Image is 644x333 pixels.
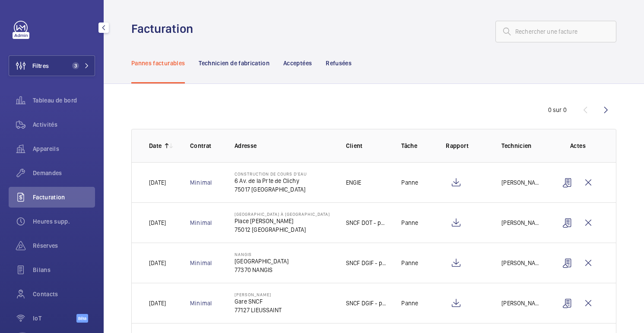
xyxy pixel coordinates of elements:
font: Refusées [326,60,352,67]
font: Contacts [33,291,58,298]
font: Acceptées [283,60,312,67]
font: [DATE] [149,179,166,186]
font: NANGIS [235,252,252,257]
font: 0 sur 0 [548,106,567,113]
font: [PERSON_NAME] [501,179,545,186]
a: Minimal [190,179,212,186]
font: Tableau de bord [33,97,77,104]
font: Heures supp. [33,218,70,225]
font: Bilans [33,266,51,273]
font: 77370 NANGIS [235,266,273,273]
font: SNCF DOT - portes automatiques [346,219,434,226]
font: [DATE] [149,259,166,266]
button: Filtres3 [9,55,95,76]
font: Panne [401,300,418,307]
font: Activités [33,121,57,128]
font: ENGIE [346,179,362,186]
font: Panne [401,219,418,226]
a: Minimal [190,300,212,307]
font: [PERSON_NAME] [501,219,545,226]
font: Appareils [33,145,59,152]
font: [PERSON_NAME] [235,292,271,297]
font: Adresse [235,142,257,149]
font: [PERSON_NAME] [501,300,545,307]
font: SNCF DGIF - portes automatiques [346,259,435,266]
font: Panne [401,259,418,266]
font: Réserves [33,242,58,249]
font: Rapport [446,142,468,149]
font: Client [346,142,363,149]
font: [DATE] [149,219,166,226]
font: 6 Av. de la Prte de Clichy [235,177,299,184]
font: [PERSON_NAME] [501,259,545,266]
font: SNCF DGIF - portes automatiques [346,300,435,307]
font: IoT [33,315,41,322]
font: Pannes facturables [131,60,185,67]
font: [GEOGRAPHIC_DATA] [235,258,289,265]
font: Demandes [33,170,62,176]
font: 75017 [GEOGRAPHIC_DATA] [235,186,305,193]
font: Facturation [33,194,65,201]
font: 75012 [GEOGRAPHIC_DATA] [235,226,306,233]
font: Gare SNCF [235,298,263,305]
font: Date [149,142,162,149]
font: Bêta [78,316,86,321]
font: Panne [401,179,418,186]
font: 3 [74,63,77,69]
font: Filtres [32,62,49,69]
font: Tâche [401,142,417,149]
a: Minimal [190,259,212,266]
font: CONSTRUCTION DE COURS D'EAU [235,171,307,176]
font: Place [PERSON_NAME] [235,218,293,224]
font: 77127 LIEUSSAINT [235,307,282,314]
font: Contrat [190,142,211,149]
font: [DATE] [149,300,166,307]
font: Actes [570,142,586,149]
font: Technicien [501,142,532,149]
font: Facturation [131,21,193,36]
font: Technicien de fabrication [199,60,270,67]
a: Minimal [190,219,212,226]
input: Rechercher une facture [495,21,616,42]
font: [GEOGRAPHIC_DATA] à [GEOGRAPHIC_DATA] [235,211,330,217]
